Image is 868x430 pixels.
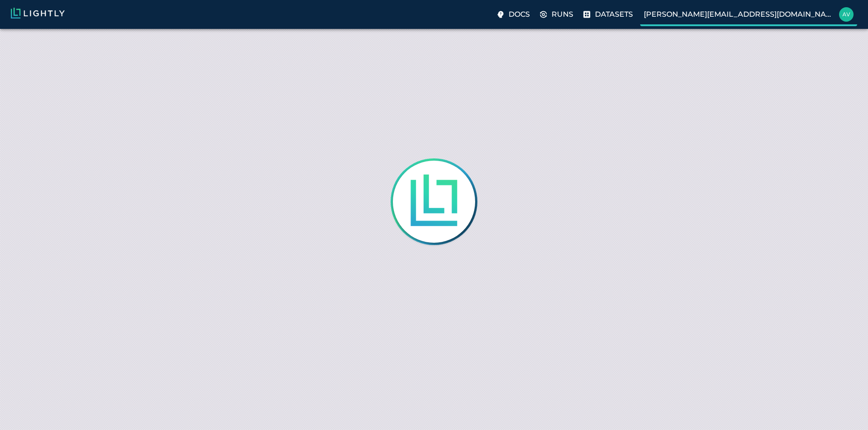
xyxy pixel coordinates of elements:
[640,5,857,24] a: [PERSON_NAME][EMAIL_ADDRESS][DOMAIN_NAME]avgustavo@alu.ufc.br
[11,8,65,18] img: Lightly
[595,9,633,20] p: Datasets
[509,9,530,20] p: Docs
[839,7,854,22] img: avgustavo@alu.ufc.br
[494,6,533,23] label: Docs
[552,9,573,20] p: Runs
[640,5,857,26] label: [PERSON_NAME][EMAIL_ADDRESS][DOMAIN_NAME]avgustavo@alu.ufc.br
[580,6,637,23] label: Datasets
[537,6,577,23] label: Runs
[644,9,835,20] p: [PERSON_NAME][EMAIL_ADDRESS][DOMAIN_NAME]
